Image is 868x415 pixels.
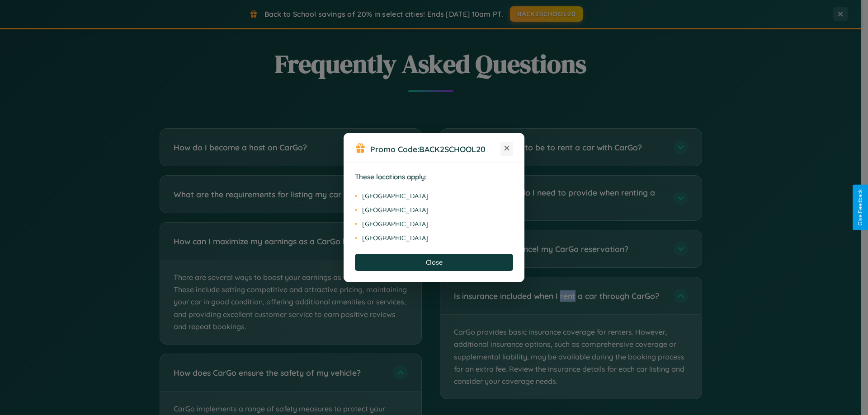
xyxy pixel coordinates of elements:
li: [GEOGRAPHIC_DATA] [355,203,513,217]
li: [GEOGRAPHIC_DATA] [355,189,513,203]
li: [GEOGRAPHIC_DATA] [355,231,513,245]
div: Give Feedback [857,189,863,226]
button: Close [355,254,513,271]
h3: Promo Code: [370,144,500,154]
b: BACK2SCHOOL20 [419,144,486,154]
strong: These locations apply: [355,173,427,181]
li: [GEOGRAPHIC_DATA] [355,217,513,231]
